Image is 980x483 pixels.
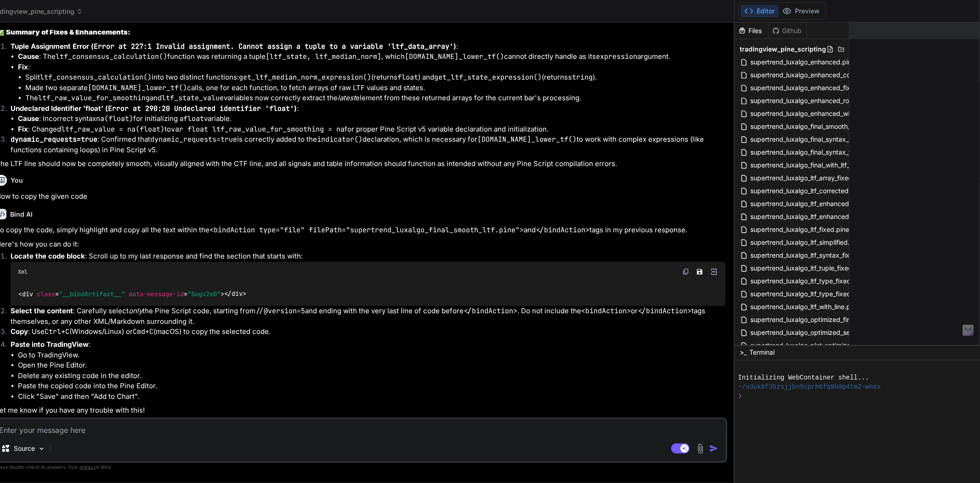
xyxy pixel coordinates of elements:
[568,73,593,82] code: string
[405,52,504,61] code: [DOMAIN_NAME]_lower_tf()
[25,93,725,103] li: The and variables now correctly extract the element from these returned arrays for the current ba...
[129,306,142,315] em: only
[10,210,33,219] h6: Bind AI
[740,45,827,54] span: tradingview_pine_scripting
[232,290,243,298] span: div
[750,340,871,351] span: supertrend_luxalgo_plot_optimized.pine
[750,327,883,338] span: supertrend_luxalgo_optimized_settings.pine
[11,327,725,337] p: : Use (Windows/Linux) or (macOS) to copy the selected code.
[750,348,775,357] span: Terminal
[11,42,456,51] strong: Tuple Assignment Error ( )
[464,306,517,316] code: </bindAction>
[79,464,96,470] span: privacy
[18,63,28,71] strong: Fix
[18,381,725,391] li: Paste the copied code into the Pine Editor.
[317,135,363,144] code: indicator()
[740,348,747,357] span: >_
[255,306,305,316] code: //@version=5
[18,350,725,361] li: Go to TradingView.
[750,160,897,171] span: supertrend_luxalgo_final_with_ltf_consensus.pine
[129,290,184,298] span: data-message-id
[18,114,725,124] li: : Incorrect syntax for initializing a variable.
[11,340,89,349] strong: Paste into TradingView
[638,306,691,316] code: </bindAction>
[735,26,768,35] div: Files
[750,237,864,248] span: supertrend_luxalgo_ltf_simplified.pine
[18,268,28,276] span: Xml
[183,114,204,123] code: float
[108,104,294,113] code: Error at 290:20 Undeclared identifier 'float'
[187,290,221,298] span: "5ugv2e0"
[750,134,894,145] span: supertrend_luxalgo_final_syntax_corrected.pine
[22,290,33,298] span: div
[581,306,631,316] code: <bindAction>
[750,147,880,158] span: supertrend_luxalgo_final_syntax_fixed.pine
[45,327,69,336] code: Ctrl+C
[11,104,297,113] strong: Undeclared Identifier 'float' ( )
[14,444,35,453] p: Source
[59,290,125,298] span: "__bindArtifact__"
[779,5,824,17] button: Preview
[338,93,356,102] em: latest
[750,57,856,68] span: supertrend_luxalgo_enhanced.pine
[18,371,725,381] li: Delete any existing code in the editor.
[769,26,806,35] div: Github
[750,276,867,287] span: supertrend_luxalgo_ltf_type_fixed.pine
[750,314,872,325] span: supertrend_luxalgo_optimized_final.pine
[18,62,725,103] li: :
[738,391,743,401] span: ❯
[477,135,577,144] code: [DOMAIN_NAME]_lower_tf()
[695,443,706,454] img: attachment
[18,391,725,402] li: Click "Save" and then "Add to Chart".
[18,52,39,61] strong: Cause
[18,290,224,298] span: < = = >
[11,251,725,262] p: : Scroll up to my last response and find the section that starts with:
[18,52,725,62] li: : The function was returning a tuple , which cannot directly handle as its argument.
[40,73,152,82] code: ltf_consensus_calculation()
[750,172,868,184] span: supertrend_luxalgo_ltf_array_fixed.pine
[11,306,73,315] strong: Select the content
[239,73,371,82] code: get_ltf_median_norm_expression()
[171,125,345,134] code: var float ltf_raw_value_for_smoothing = na
[434,73,542,82] code: get_ltf_state_expression()
[162,93,224,103] code: ltf_state_value
[693,265,706,278] button: Save file
[96,114,133,123] code: na(float)
[18,360,725,371] li: Open the Pine Editor.
[750,288,882,299] span: supertrend_luxalgo_ltf_type_fixed_final.pine
[11,134,725,155] p: : Confirmed that is correctly added to the declaration, which is necessary for to work with compl...
[38,93,150,103] code: ltf_raw_value_for_smoothing
[11,327,28,336] strong: Copy
[682,268,690,276] img: copy
[11,339,725,350] p: :
[61,125,164,134] code: ltf_raw_value = na(float)
[738,382,881,391] span: ~/u3uk0f35zsjjbn9cprh6fq9h0p4tm2-wnxx
[397,73,418,82] code: float
[750,185,865,196] span: supertrend_luxalgo_ltf_corrected.pine
[266,52,381,61] code: [ltf_state, ltf_median_norm]
[11,176,23,185] h6: You
[18,124,725,135] li: : Changed to for proper Pine Script v5 variable declaration and initialization.
[11,41,725,52] p: :
[25,72,725,83] li: Split into two distinct functions: (returns ) and (returns ).
[11,306,725,327] p: : Carefully select the Pine Script code, starting from and ending with the very last line of code...
[750,224,850,235] span: supertrend_luxalgo_ltf_fixed.pine
[741,5,779,17] button: Editor
[94,42,453,51] code: Error at 227:1 Invalid assignment. Cannot assign a tuple to a variable 'ltf_data_array'
[750,69,889,80] span: supertrend_luxalgo_enhanced_corrected.pine
[750,95,902,106] span: supertrend_luxalgo_enhanced_rolling_window.pine
[88,83,187,92] code: [DOMAIN_NAME]_lower_tf()
[11,103,725,114] p: :
[18,114,39,123] strong: Cause
[25,83,725,93] li: Made two separate calls, one for each function, to fetch arrays of raw LTF values and states.
[224,290,246,298] span: </ >
[750,263,868,274] span: supertrend_luxalgo_ltf_tuple_fixed.pine
[133,327,153,336] code: Cmd+C
[210,225,524,235] code: <bindAction type="file" filePath="supertrend_luxalgo_final_smooth_ltf.pine">
[750,250,873,261] span: supertrend_luxalgo_ltf_syntax_fixed.pine
[750,301,861,312] span: supertrend_luxalgo_ltf_with_line.pine
[150,135,237,144] code: dynamic_requests=true
[738,373,869,382] span: Initializing WebContainer shell...
[750,198,865,209] span: supertrend_luxalgo_ltf_enhanced.pine
[750,108,896,119] span: supertrend_luxalgo_enhanced_with_options.pine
